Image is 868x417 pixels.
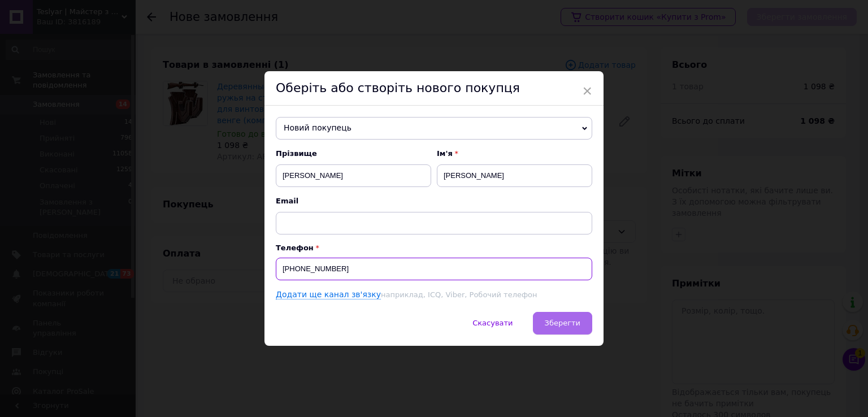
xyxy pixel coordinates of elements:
[381,290,537,299] span: наприклад, ICQ, Viber, Робочий телефон
[437,149,592,159] span: Ім'я
[276,149,431,159] span: Прізвище
[264,71,604,106] div: Оберіть або створіть нового покупця
[437,164,592,187] input: Наприклад: Іван
[276,244,592,252] p: Телефон
[472,319,513,327] span: Скасувати
[545,319,580,327] span: Зберегти
[533,312,592,335] button: Зберегти
[276,258,592,280] input: +38 096 0000000
[582,81,592,101] span: ×
[276,117,592,140] span: Новий покупець
[276,196,592,206] span: Email
[276,290,381,299] a: Додати ще канал зв'язку
[461,312,524,335] button: Скасувати
[276,164,431,187] input: Наприклад: Іванов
